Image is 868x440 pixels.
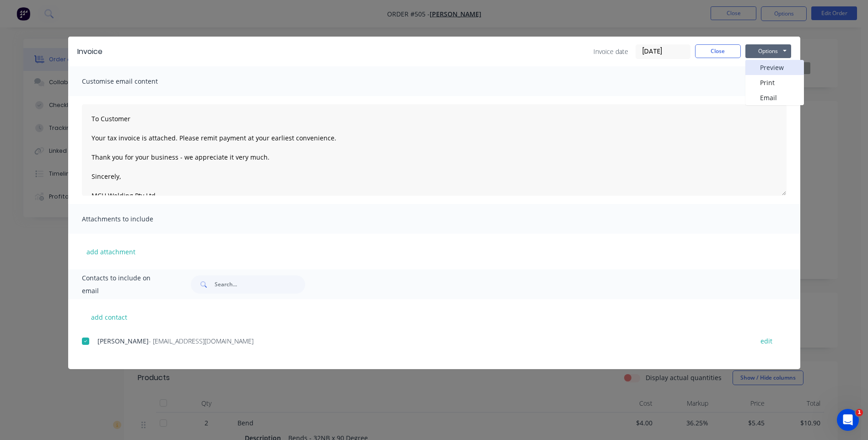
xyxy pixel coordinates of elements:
button: Options [745,44,791,58]
div: Invoice [77,46,102,57]
button: add contact [82,310,137,324]
textarea: To Customer Your tax invoice is attached. Please remit payment at your earliest convenience. Than... [82,104,787,196]
span: [PERSON_NAME] [97,337,149,345]
span: Attachments to include [82,213,183,225]
span: 1 [856,409,863,416]
button: Email [745,90,804,105]
input: Search... [215,275,305,294]
span: Invoice date [593,47,628,56]
button: add attachment [82,245,140,258]
button: Print [745,75,804,90]
span: - [EMAIL_ADDRESS][DOMAIN_NAME] [149,337,253,345]
button: edit [755,335,778,347]
button: Preview [745,60,804,75]
button: Close [695,44,741,58]
span: Customise email content [82,75,183,88]
iframe: Intercom live chat [837,409,859,431]
span: Contacts to include on email [82,272,168,297]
